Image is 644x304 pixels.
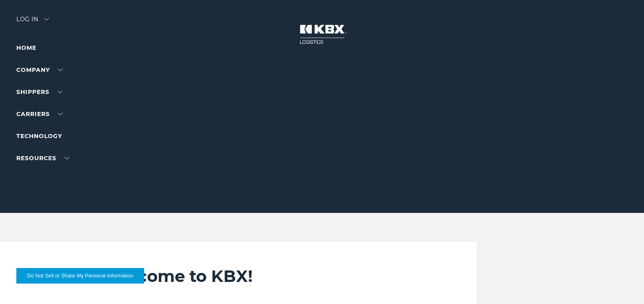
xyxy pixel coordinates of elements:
a: Home [16,44,36,51]
a: Company [16,66,63,74]
img: arrow [44,18,49,20]
button: Do Not Sell or Share My Personal Information [16,268,144,284]
a: RESOURCES [16,154,69,162]
a: Carriers [16,110,63,118]
div: Log in [16,16,49,28]
a: SHIPPERS [16,88,62,96]
iframe: Chat Widget [603,265,644,304]
a: Technology [16,132,62,140]
h2: Welcome to KBX! [104,266,452,286]
img: kbx logo [292,16,353,52]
